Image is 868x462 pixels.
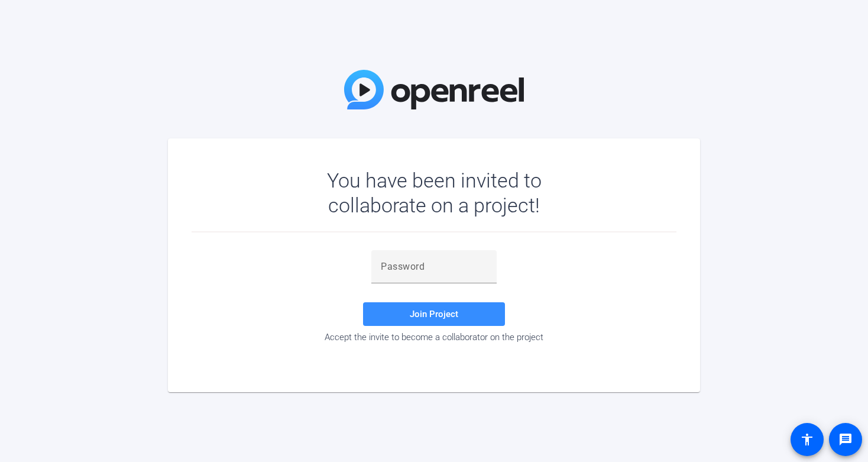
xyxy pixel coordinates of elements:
[344,70,524,109] img: OpenReel Logo
[800,432,814,447] mat-icon: accessibility
[293,168,576,218] div: You have been invited to collaborate on a project!
[381,260,487,274] input: Password
[410,309,458,319] span: Join Project
[192,332,676,343] div: Accept the invite to become a collaborator on the project
[838,432,853,447] mat-icon: message
[363,302,505,326] button: Join Project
